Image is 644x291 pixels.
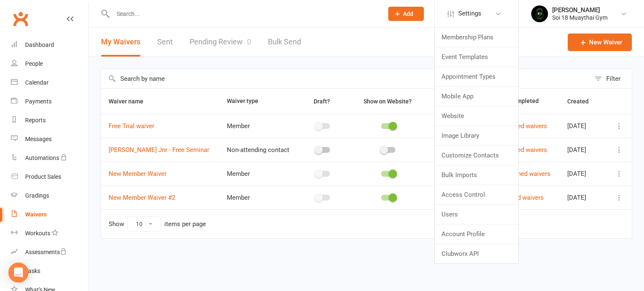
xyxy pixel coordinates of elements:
[606,74,621,84] div: Filter
[110,8,377,20] input: Search...
[11,92,88,111] a: Payments
[435,67,518,86] a: Appointment Types
[552,14,608,21] div: Soi 18 Muaythai Gym
[356,96,421,106] button: Show on Website?
[157,28,173,57] a: Sent
[11,36,88,54] a: Dashboard
[435,244,518,263] a: Clubworx API
[219,162,299,185] td: Member
[109,146,209,154] a: [PERSON_NAME] Jnr - Free Seminar
[10,8,31,29] a: Clubworx
[109,194,175,201] a: New Member Waiver #2
[11,54,88,73] a: People
[306,96,339,106] button: Draft?
[435,224,518,244] a: Account Profile
[314,98,330,105] span: Draft?
[109,98,153,105] span: Waiver name
[11,167,88,186] a: Product Sales
[25,60,43,67] div: People
[25,249,67,255] div: Assessments
[11,73,88,92] a: Calendar
[11,149,88,167] a: Automations
[560,114,606,138] td: [DATE]
[499,146,547,154] a: 19signed waivers
[25,117,46,124] div: Reports
[11,111,88,130] a: Reports
[499,122,547,130] a: 11signed waivers
[109,170,166,178] a: New Member Waiver
[560,138,606,162] td: [DATE]
[219,185,299,209] td: Member
[109,216,206,232] div: Show
[590,69,632,88] button: Filter
[388,7,424,21] button: Add
[190,28,251,57] a: Pending Review0
[435,47,518,67] a: Event Templates
[25,173,61,180] div: Product Sales
[25,192,49,199] div: Gradings
[531,5,548,22] img: thumb_image1716960047.png
[403,10,413,17] span: Add
[219,114,299,138] td: Member
[552,6,608,14] div: [PERSON_NAME]
[11,205,88,224] a: Waivers
[435,106,518,126] a: Website
[25,268,40,274] div: Tasks
[11,186,88,205] a: Gradings
[11,130,88,149] a: Messages
[219,89,299,114] th: Waiver type
[435,146,518,165] a: Customize Contacts
[219,138,299,162] td: Non-attending contact
[568,33,632,51] a: New Waiver
[101,69,590,88] input: Search by name
[247,37,251,46] span: 0
[25,98,52,105] div: Payments
[268,28,301,57] a: Bulk Send
[491,89,559,114] th: No. Completed
[435,28,518,47] a: Membership Plans
[435,185,518,204] a: Access Control
[567,96,598,106] button: Created
[11,243,88,262] a: Assessments
[109,96,153,106] button: Waiver name
[8,263,29,283] div: Open Intercom Messenger
[458,4,481,23] span: Settings
[560,162,606,185] td: [DATE]
[364,98,412,105] span: Show on Website?
[435,165,518,185] a: Bulk Imports
[109,122,154,130] a: Free Trial waiver
[25,155,59,161] div: Automations
[25,79,49,86] div: Calendar
[25,136,52,142] div: Messages
[11,224,88,243] a: Workouts
[164,221,206,228] div: items per page
[435,205,518,224] a: Users
[25,41,54,48] div: Dashboard
[25,211,47,218] div: Waivers
[435,87,518,106] a: Mobile App
[435,126,518,145] a: Image Library
[11,262,88,281] a: Tasks
[560,185,606,209] td: [DATE]
[101,28,140,57] button: My Waivers
[499,194,544,201] a: 3signed waivers
[567,98,598,105] span: Created
[25,230,50,237] div: Workouts
[499,170,551,178] a: 140signed waivers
